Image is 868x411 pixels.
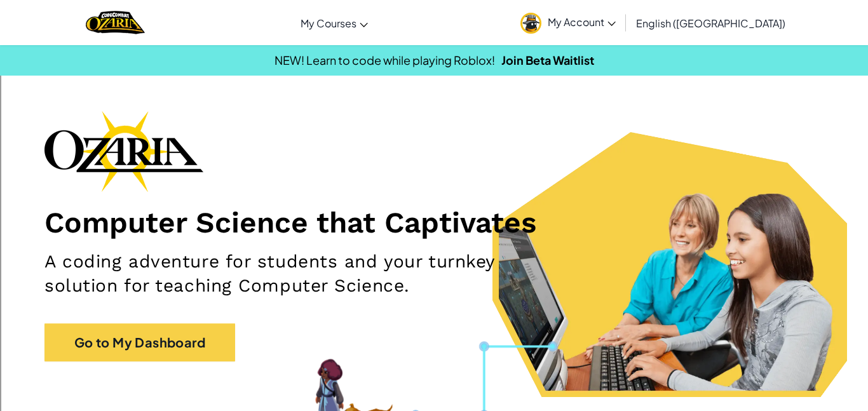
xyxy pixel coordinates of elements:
span: English ([GEOGRAPHIC_DATA]) [636,17,785,30]
img: Ozaria branding logo [44,111,203,192]
img: avatar [520,13,541,34]
a: My Courses [294,6,374,40]
h1: Computer Science that Captivates [44,205,824,240]
a: Join Beta Waitlist [501,53,594,67]
a: Ozaria by CodeCombat logo [86,10,145,36]
a: Go to My Dashboard [44,323,235,361]
a: English ([GEOGRAPHIC_DATA]) [630,6,792,40]
a: My Account [514,3,622,43]
img: Home [86,10,145,36]
span: My Account [548,15,616,29]
span: My Courses [301,17,356,30]
h2: A coding adventure for students and your turnkey solution for teaching Computer Science. [44,250,566,298]
span: NEW! Learn to code while playing Roblox! [275,53,495,67]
